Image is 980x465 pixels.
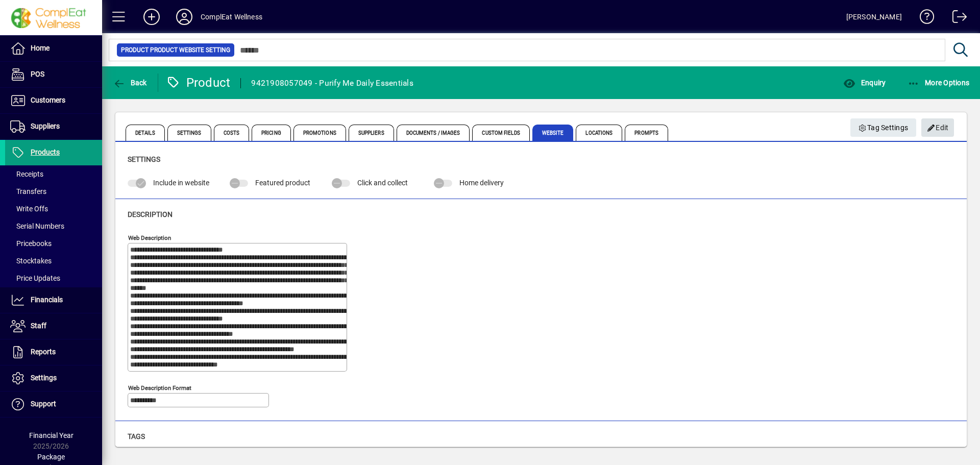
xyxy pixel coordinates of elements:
[912,2,935,35] a: Knowledge Base
[10,257,52,265] span: Stocktakes
[459,179,504,187] span: Home delivery
[128,210,173,218] span: Description
[349,125,394,141] span: Suppliers
[10,170,43,178] span: Receipts
[31,322,46,330] span: Staff
[625,125,668,141] span: Prompts
[201,9,262,25] div: ComplEat Wellness
[128,432,145,440] span: Tags
[576,125,622,141] span: Locations
[293,125,346,141] span: Promotions
[5,365,102,391] a: Settings
[214,125,250,141] span: Costs
[850,118,917,137] button: Tag Settings
[357,179,408,187] span: Click and collect
[927,119,949,136] span: Edit
[128,384,191,391] mat-label: Web Description Format
[166,75,231,91] div: Product
[5,183,102,200] a: Transfers
[10,222,64,230] span: Serial Numbers
[31,96,65,104] span: Customers
[10,205,48,213] span: Write Offs
[10,274,60,282] span: Price Updates
[128,155,160,163] span: Settings
[31,148,60,156] span: Products
[167,125,211,141] span: Settings
[113,79,147,87] span: Back
[472,125,529,141] span: Custom Fields
[102,74,158,92] app-page-header-button: Back
[945,2,967,35] a: Logout
[153,179,209,187] span: Include in website
[5,62,102,87] a: POS
[5,252,102,270] a: Stocktakes
[5,339,102,365] a: Reports
[31,122,60,130] span: Suppliers
[5,165,102,183] a: Receipts
[5,88,102,113] a: Customers
[31,70,44,78] span: POS
[126,125,165,141] span: Details
[128,234,171,241] mat-label: Web Description
[5,235,102,252] a: Pricebooks
[905,74,972,92] button: More Options
[846,9,902,25] div: [PERSON_NAME]
[10,187,46,195] span: Transfers
[31,44,50,52] span: Home
[5,270,102,287] a: Price Updates
[31,374,57,382] span: Settings
[255,179,310,187] span: Featured product
[251,75,413,91] div: 9421908057049 - Purify Me Daily Essentials
[31,348,56,356] span: Reports
[10,239,52,248] span: Pricebooks
[135,8,168,26] button: Add
[908,79,970,87] span: More Options
[5,114,102,139] a: Suppliers
[29,431,73,439] span: Financial Year
[532,125,574,141] span: Website
[252,125,291,141] span: Pricing
[31,296,63,304] span: Financials
[121,45,230,55] span: Product Product Website Setting
[921,118,954,137] button: Edit
[5,313,102,339] a: Staff
[5,287,102,313] a: Financials
[5,217,102,235] a: Serial Numbers
[397,125,470,141] span: Documents / Images
[841,74,888,92] button: Enquiry
[859,119,909,136] span: Tag Settings
[5,391,102,417] a: Support
[843,79,886,87] span: Enquiry
[168,8,201,26] button: Profile
[110,74,150,92] button: Back
[5,36,102,61] a: Home
[37,453,65,461] span: Package
[5,200,102,217] a: Write Offs
[31,400,56,408] span: Support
